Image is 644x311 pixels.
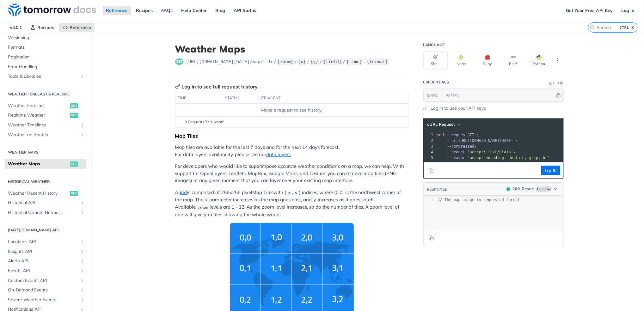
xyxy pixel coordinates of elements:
[80,74,85,79] button: Show subpages for Tools & Libraries
[447,133,468,137] span: --request
[178,107,405,113] div: Make a request to see history.
[70,25,91,30] span: Reference
[5,247,86,256] a: Insights APIShow subpages for Insights API
[423,42,445,47] div: Language
[8,248,78,255] span: Insights API
[175,58,183,65] span: get
[5,130,86,140] a: Weather on RoutesShow subpages for Weather on Routes
[8,64,85,70] span: Error Handling
[80,259,85,264] button: Show subpages for Alerts API
[541,166,560,175] button: Try It!
[6,23,25,32] span: v4.0.1
[506,187,510,191] span: 200
[424,132,434,138] div: 1
[8,73,78,80] span: Tools & Libraries
[555,58,561,63] svg: More ellipsis
[80,297,85,302] button: Show subpages for Severe Weather Events
[5,101,86,111] a: Weather Forecastget
[175,43,408,55] h1: Weather Maps
[175,83,258,90] div: Log in to see full request history
[427,92,438,98] span: Query
[5,159,86,169] a: Weather Mapsget
[8,112,68,119] span: Realtime Weather
[427,122,455,127] span: cURL Request
[80,200,85,205] button: Show subpages for Historical API
[512,186,520,191] span: 200
[549,81,564,85] div: QueryInformation
[70,162,78,167] span: get
[27,23,58,32] a: Recipes
[366,58,389,65] label: {format}
[527,51,551,70] button: Python
[8,161,68,167] span: Weather Maps
[8,190,68,197] span: Weather Recent History
[175,133,408,139] div: Map Tiles
[175,144,408,158] p: Map tiles are available for the last 7 days and for the next 14 days forecast. For data layers av...
[5,198,86,208] a: Historical APIShow subpages for Historical API
[223,93,255,103] th: status
[443,89,555,101] input: apikey
[70,113,78,118] span: get
[424,143,434,149] div: 3
[8,44,85,51] span: Formats
[8,268,78,274] span: Events API
[133,6,156,15] a: Recipes
[447,155,465,160] span: --header
[5,111,86,120] a: Realtime Weatherget
[8,297,78,303] span: Severe Weather Events
[80,288,85,293] button: Show subpages for On-Demand Events
[186,58,389,65] span: https://api.tomorrow.io/v4/map/tile/{zoom}/{x}/{y}/{field}/{time}.{format}
[5,120,86,130] a: Weather TimelinesShow subpages for Weather Timelines
[436,133,445,137] span: curl
[562,6,616,15] a: Get Your Free API Key
[37,25,54,30] span: Recipes
[255,93,396,103] th: user agent
[5,285,86,295] a: On-Demand EventsShow subpages for On-Demand Events
[436,138,518,143] span: [URL][DOMAIN_NAME][DATE] \
[5,43,86,52] a: Formats
[297,58,306,65] label: {x}
[346,58,363,65] label: {time}
[447,144,475,149] span: --compressed
[8,287,78,293] span: On-Demand Events
[70,191,78,196] span: get
[103,6,131,15] a: Reference
[8,3,96,16] img: Tomorrow.io Weather API Docs
[185,119,225,125] span: 0 Requests This Month
[198,205,208,210] span: zoom
[179,189,187,195] a: grid
[438,198,520,202] span: // The map image in requested format
[158,6,176,15] a: FAQs
[310,58,319,65] label: {y}
[277,58,294,65] label: {zoom}
[230,6,260,15] a: API Status
[5,33,86,43] a: Versioning
[314,198,316,203] span: y
[436,144,477,149] span: \
[536,186,552,192] span: Example
[447,138,458,143] span: --url
[8,239,78,245] span: Locations API
[8,210,78,216] span: Historical Climate Normals
[447,150,465,154] span: --header
[424,197,433,203] div: 1
[8,277,78,284] span: Custom Events API
[5,91,86,97] h2: Weather Forecast & realtime
[5,189,86,198] a: Weather Recent Historyget
[427,233,436,243] button: Copy to clipboard
[5,62,86,72] a: Error Handling
[8,258,78,264] span: Alerts API
[555,92,562,98] button: Hide
[618,24,636,31] kbd: CTRL-K
[80,268,85,273] button: Show subpages for Events API
[424,149,434,155] div: 4
[590,25,595,30] svg: Search
[618,6,638,15] a: Log In
[423,80,449,85] div: Credentials
[8,103,68,109] span: Weather Forecast
[80,278,85,283] button: Show subpages for Custom Events API
[288,191,291,195] span: x
[322,58,342,65] label: {field}
[512,186,534,192] div: - Result
[267,151,291,157] a: data layers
